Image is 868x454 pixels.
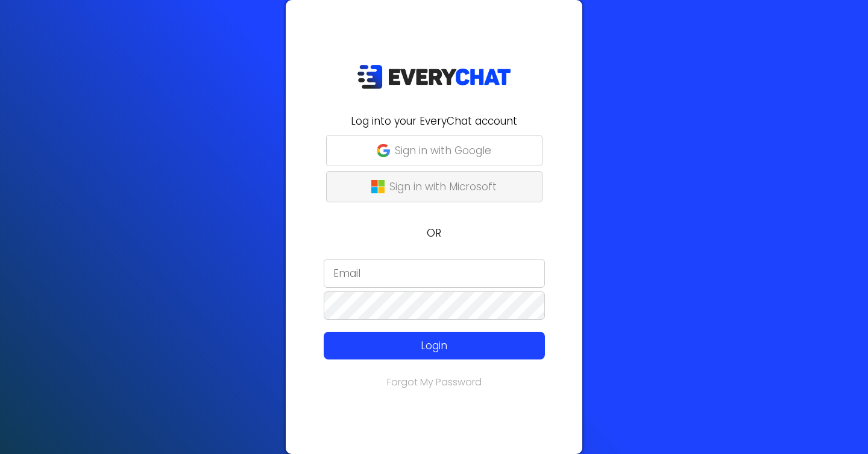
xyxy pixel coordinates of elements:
[389,179,497,194] p: Sign in with Microsoft
[326,135,542,166] button: Sign in with Google
[377,144,390,157] img: google-g.png
[324,332,545,359] button: Login
[324,259,545,288] input: Email
[326,171,542,202] button: Sign in with Microsoft
[293,225,575,241] p: OR
[293,113,575,129] h2: Log into your EveryChat account
[346,338,523,353] p: Login
[395,143,491,158] p: Sign in with Google
[371,180,385,193] img: microsoft-logo.png
[387,375,482,389] a: Forgot My Password
[357,64,511,89] img: EveryChat_logo_dark.png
